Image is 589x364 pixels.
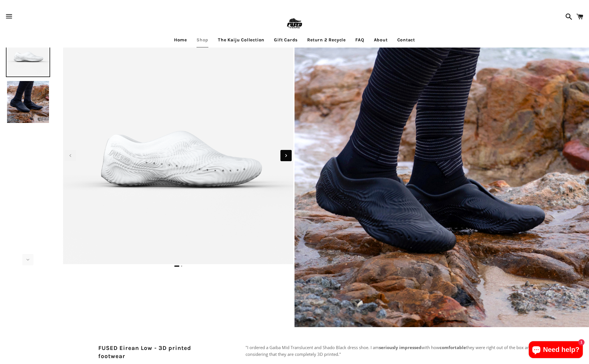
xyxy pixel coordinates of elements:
[294,33,589,327] img: [3D printed Shoes] - lightweight custom 3dprinted shoes sneakers sandals fused footwear
[181,266,182,267] span: Go to slide 2
[280,150,292,161] div: Next slide
[174,266,179,267] span: Go to slide 1
[527,341,584,359] inbox-online-store-chat: Shopify online store chat
[351,33,368,47] a: FAQ
[65,150,76,161] div: Previous slide
[421,345,439,350] span: with how
[379,345,421,350] b: seriously impressed
[393,33,420,47] a: Contact
[370,33,392,47] a: About
[270,33,302,47] a: Gift Cards
[439,345,466,350] b: comfortable
[303,33,350,47] a: Return 2 Recycle
[6,80,50,124] img: [3D printed Shoes] - lightweight custom 3dprinted shoes sneakers sandals fused footwear
[98,344,197,361] h2: FUSED Eirean Low - 3D printed footwear
[246,345,379,350] span: "I ordered a Gaiba Mid Translucent and Shado Black dress shoe. I am
[285,15,304,33] img: FUSEDfootwear
[214,33,269,47] a: The Kaiju Collection
[170,33,191,47] a: Home
[6,33,50,77] img: [3D printed Shoes] - lightweight custom 3dprinted shoes sneakers sandals fused footwear
[192,33,213,47] a: Shop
